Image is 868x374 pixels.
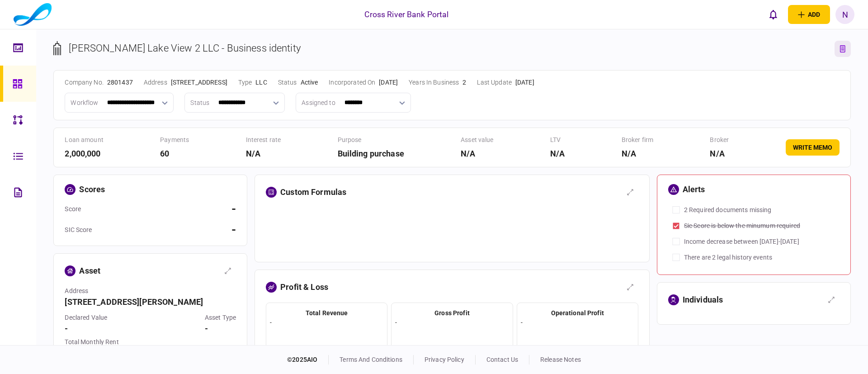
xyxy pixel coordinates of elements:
[79,185,105,194] h3: scores
[461,135,493,145] div: asset value
[622,147,653,160] div: N/A
[683,185,705,194] h3: alerts
[550,135,565,145] div: LTV
[160,147,189,160] div: 60
[338,135,404,145] div: purpose
[246,135,281,145] div: interest rate
[255,78,267,87] div: LLC
[764,5,783,24] button: open notifications list
[190,98,209,108] label: status
[14,3,52,26] img: client company logo
[65,298,236,306] h3: [STREET_ADDRESS][PERSON_NAME]
[683,296,723,304] h3: Individuals
[329,78,375,87] div: incorporated on
[338,147,404,160] div: Building purchase
[65,135,103,145] div: loan amount
[65,204,81,214] div: score
[65,286,236,296] div: address
[65,325,107,333] h3: -
[266,208,638,218] table: table
[684,253,772,262] label: There are 2 legal history events
[540,356,581,363] a: release notes
[65,78,103,87] div: company no.
[684,221,800,231] label: Sic Score is below the minumum required
[79,267,100,275] h3: asset
[379,78,398,87] div: [DATE]
[425,356,464,363] a: privacy policy
[65,147,103,160] div: 2,000,000
[302,98,335,108] label: assigned to
[213,93,269,112] input: status
[786,139,840,156] button: write memo
[280,283,328,291] h3: profit & loss
[486,356,518,363] a: contact us
[107,78,133,87] div: 2801437
[622,135,653,145] div: broker firm
[171,78,227,87] div: [STREET_ADDRESS]
[395,308,509,318] h4: gross profit
[65,225,92,235] div: SIC score
[461,147,493,160] div: N/A
[710,135,729,145] div: Broker
[280,188,346,196] h3: Custom formulas
[287,355,329,365] div: © 2025 AIO
[205,313,236,322] div: asset type
[835,5,854,24] button: N
[477,78,511,87] div: last update
[278,78,297,87] div: status
[339,93,396,112] input: assigned to
[246,147,281,160] div: N/A
[710,147,729,160] div: N/A
[71,98,98,108] label: workflow
[550,147,565,160] div: N/A
[409,78,459,87] div: years in business
[205,325,236,333] h3: -
[515,78,534,87] div: [DATE]
[835,41,851,57] button: link to entity page
[301,78,318,87] div: Active
[144,78,167,87] div: address
[65,313,107,322] div: declared value
[521,308,634,318] h4: operational profit
[160,135,189,145] div: payments
[684,205,772,215] label: 2 Required documents missing
[684,237,799,246] label: Income decrease between [DATE]-[DATE]
[270,308,383,318] h4: total revenue
[340,356,402,363] a: terms and conditions
[231,223,236,237] h1: -
[102,93,158,112] input: workflow
[231,202,236,216] h1: -
[462,78,466,87] div: 2
[364,9,448,20] div: Cross River Bank Portal
[238,78,252,87] div: Type
[69,41,300,56] div: [PERSON_NAME] Lake View 2 LLC - Business identity
[788,5,830,24] button: open adding identity options
[65,337,118,347] div: Total Monthly Rent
